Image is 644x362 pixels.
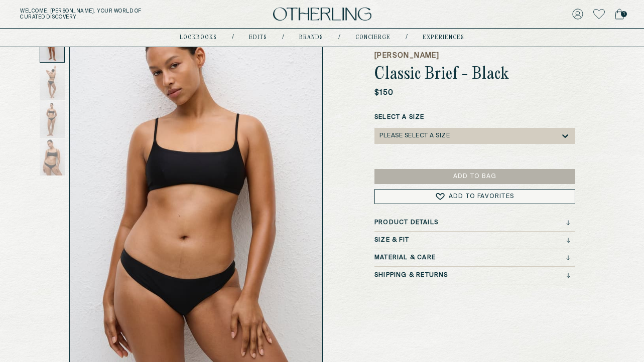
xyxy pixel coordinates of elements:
[249,35,267,40] a: Edits
[180,35,217,40] a: lookbooks
[374,254,436,261] h3: Material & Care
[374,219,438,226] h3: Product Details
[448,194,513,200] span: Add to Favorites
[282,34,284,42] div: /
[374,88,394,98] p: $150
[423,35,464,40] a: experiences
[379,132,450,139] div: Please select a Size
[355,35,391,40] a: concierge
[374,51,575,61] h5: [PERSON_NAME]
[374,113,575,122] label: Select a Size
[273,8,371,21] img: logo
[374,272,448,279] h3: Shipping & Returns
[40,139,65,175] img: Thumbnail 4
[374,189,575,204] button: Add to Favorites
[299,35,323,40] a: Brands
[621,11,627,17] span: 1
[338,34,340,42] div: /
[374,237,409,244] h3: Size & Fit
[40,101,65,138] img: Thumbnail 3
[40,64,65,100] img: Thumbnail 2
[232,34,234,42] div: /
[374,66,575,84] h1: Classic Brief - Black
[406,34,408,42] div: /
[20,8,201,20] h5: Welcome, [PERSON_NAME] . Your world of curated discovery.
[374,169,575,184] button: Add to Bag
[615,7,624,21] a: 1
